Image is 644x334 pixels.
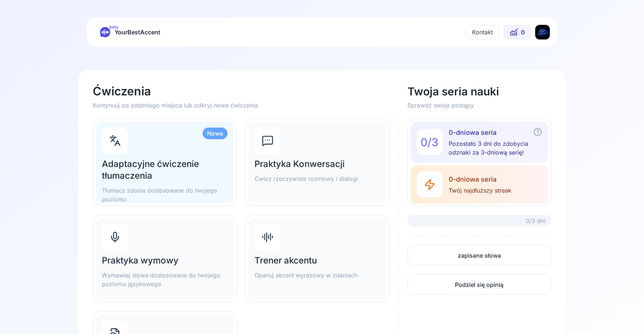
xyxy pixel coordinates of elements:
[94,27,166,37] a: betaYourBestAccent
[245,118,389,206] a: Praktyka KonwersacjiĆwicz rzeczywiste rozmowy i dialogi
[254,255,380,266] h2: Trener akcentu
[102,255,227,266] h2: Praktyka wymowy
[407,101,551,110] p: Sprawdź swoje postępy
[102,186,227,204] p: Tłumacz zdania dostosowane do twojego poziomu
[407,274,551,295] a: Podziel się opinią
[407,245,551,265] a: zapisane słowa
[110,24,118,30] span: beta
[102,158,227,182] h2: Adaptacyjne ćwiczenie tłumaczenia
[449,174,511,185] span: 0-dniowa seria
[526,216,545,225] span: 0/3 dni
[449,186,511,195] span: Twój najdłuższy streak
[93,118,237,206] a: NoweAdaptacyjne ćwiczenie tłumaczeniaTłumacz zdania dostosowane do twojego poziomu
[449,139,542,157] span: Pozostało 3 dni do zdobycia odznaki za 3-dniową serię!
[245,215,389,303] a: Trener akcentuOpanuj akcent wyrazowy w zdaniach
[93,215,237,303] a: Praktyka wymowyWymawiaj słowa dostosowane do twojego poziomu językowego
[102,271,227,288] p: Wymawiaj słowa dostosowane do twojego poziomu językowego
[421,136,438,149] span: 0 / 3
[93,85,399,98] h1: Ćwiczenia
[535,25,550,39] img: KU
[254,271,380,280] p: Opanuj akcent wyrazowy w zdaniach
[254,158,380,170] h2: Praktyka Konwersacji
[449,128,542,138] span: 0-dniowa seria
[521,28,525,37] span: 0
[466,25,499,39] button: Kontakt
[254,174,380,183] p: Ćwicz rzeczywiste rozmowy i dialogi
[503,25,531,39] button: 0
[115,27,160,37] span: YourBestAccent
[93,101,399,110] p: Kontynuuj od ostatniego miejsca lub odkryj nowe ćwiczenia.
[407,85,551,98] h2: Twoja seria nauki
[203,128,227,139] div: Nowe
